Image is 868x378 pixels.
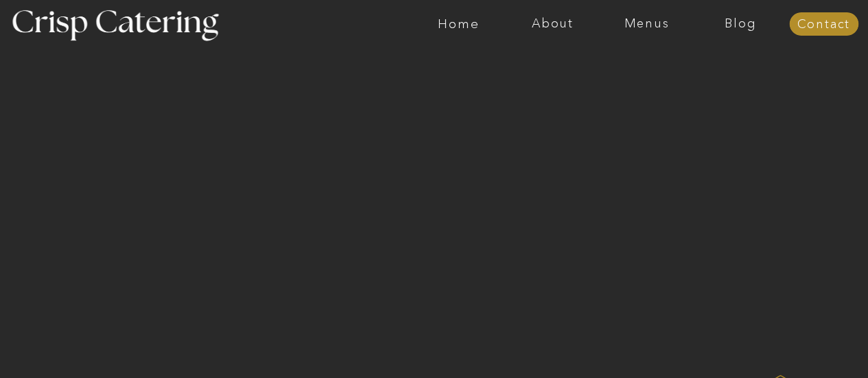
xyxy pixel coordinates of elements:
a: Menus [600,17,694,31]
iframe: podium webchat widget bubble [731,309,868,378]
a: Home [412,17,506,31]
a: Contact [789,18,858,32]
a: Blog [694,17,788,31]
a: About [506,17,600,31]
